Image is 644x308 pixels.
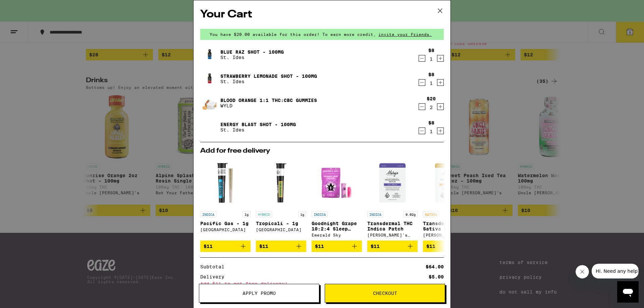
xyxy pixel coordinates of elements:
p: 1g [243,211,251,217]
button: Decrement [419,55,425,62]
span: $11 [315,244,324,249]
img: Blue Raz Shot - 100mg [200,45,219,64]
div: Delivery [200,274,229,279]
div: Add $11 to get free delivery! [200,281,444,286]
button: Increment [437,55,444,62]
h2: Add for free delivery [200,148,444,154]
a: Energy Blast Shot - 100mg [220,122,296,127]
a: Open page for Tropicali - 1g from Fog City Farms [256,158,306,241]
button: Apply Promo [199,284,319,303]
button: Add to bag [367,241,418,252]
div: 1 [428,56,434,62]
div: [GEOGRAPHIC_DATA] [200,227,251,232]
iframe: Message from company [592,264,639,278]
div: [PERSON_NAME]'s Medicinals [367,233,418,237]
a: Open page for Transdermal THC Sativa Patch from Mary's Medicinals [423,158,473,241]
h2: Your Cart [200,7,444,22]
button: Checkout [325,284,445,303]
p: INDICA [312,211,328,217]
a: Open page for Pacific Gas - 1g from Fog City Farms [200,158,251,241]
p: WYLD [220,103,317,108]
img: Energy Blast Shot - 100mg [200,118,219,137]
div: $8 [428,120,434,125]
span: $11 [259,244,268,249]
img: Emerald Sky - Goodnight Grape 10:2:4 Sleep Gummies [312,158,362,208]
div: Subtotal [200,264,229,269]
p: SATIVA [423,211,439,217]
div: $8 [428,48,434,53]
button: Add to bag [256,241,306,252]
div: $8 [428,72,434,77]
p: Transdermal THC Indica Patch [367,221,418,232]
button: Decrement [419,103,425,110]
div: You have $20.00 available for this order! To earn more credit,invite your friends. [200,29,444,40]
p: St. Ides [220,127,296,133]
div: Emerald Sky [312,233,362,237]
img: Mary's Medicinals - Transdermal THC Sativa Patch [423,158,473,208]
span: You have $20.00 available for this order! To earn more credit, [210,32,376,37]
img: Fog City Farms - Pacific Gas - 1g [200,158,251,208]
a: Strawberry Lemonade Shot - 100mg [220,73,317,79]
div: [GEOGRAPHIC_DATA] [256,227,306,232]
div: 1 [428,81,434,86]
p: INDICA [200,211,216,217]
span: $11 [204,244,213,249]
span: $11 [371,244,380,249]
span: $11 [426,244,435,249]
a: Open page for Transdermal THC Indica Patch from Mary's Medicinals [367,158,418,241]
p: HYBRID [256,211,272,217]
span: Checkout [373,291,397,296]
img: Fog City Farms - Tropicali - 1g [256,158,306,208]
button: Increment [437,127,444,134]
p: INDICA [367,211,383,217]
a: Blood Orange 1:1 THC:CBC Gummies [220,98,317,103]
div: 2 [427,105,436,110]
a: Blue Raz Shot - 100mg [220,49,284,55]
img: Blood Orange 1:1 THC:CBC Gummies [200,90,219,116]
button: Decrement [419,79,425,86]
div: $64.00 [426,264,444,269]
img: Strawberry Lemonade Shot - 100mg [200,69,219,88]
button: Add to bag [200,241,251,252]
p: 1g [298,211,306,217]
button: Add to bag [312,241,362,252]
iframe: Close message [576,265,589,278]
p: Transdermal THC Sativa Patch [423,221,473,232]
span: invite your friends. [376,32,434,37]
a: Open page for Goodnight Grape 10:2:4 Sleep Gummies from Emerald Sky [312,158,362,241]
p: St. Ides [220,55,284,60]
span: Hi. Need any help? [4,5,48,10]
img: Mary's Medicinals - Transdermal THC Indica Patch [367,158,418,208]
div: 1 [428,129,434,134]
div: [PERSON_NAME]'s Medicinals [423,233,473,237]
button: Decrement [419,127,425,134]
div: $5.00 [429,274,444,279]
p: 0.02g [404,211,418,217]
p: St. Ides [220,79,317,84]
button: Add to bag [423,241,473,252]
p: Tropicali - 1g [256,221,306,226]
div: $20 [427,96,436,101]
iframe: Button to launch messaging window [617,281,639,303]
button: Increment [437,103,444,110]
p: Pacific Gas - 1g [200,221,251,226]
span: Apply Promo [243,291,276,296]
button: Increment [437,79,444,86]
p: Goodnight Grape 10:2:4 Sleep Gummies [312,221,362,232]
